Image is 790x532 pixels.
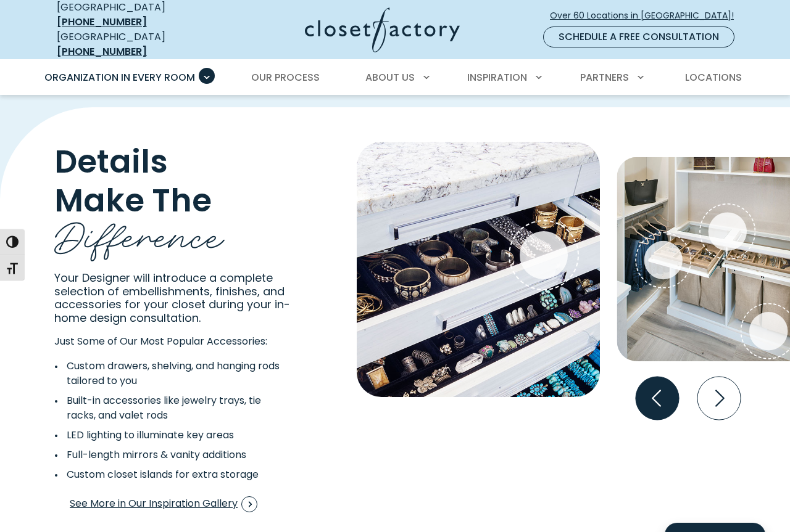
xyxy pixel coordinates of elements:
li: Built-in accessories like jewelry trays, tie racks, and valet rods [54,393,290,423]
span: Make The [54,178,212,223]
a: [PHONE_NUMBER] [57,15,147,29]
img: Closet Factory Logo [305,7,460,52]
a: Schedule a Free Consultation [543,27,734,47]
a: Over 60 Locations in [GEOGRAPHIC_DATA]! [549,5,744,27]
li: Full-length mirrors & vanity additions [54,448,290,462]
button: Previous slide [631,372,684,425]
span: Our Process [251,70,320,84]
span: Partners [580,70,629,84]
img: Velvet jewelry drawers [357,142,600,397]
span: About Us [365,70,415,84]
span: Organization in Every Room [44,70,195,84]
nav: Primary Menu [36,60,754,95]
span: Details [54,139,168,184]
span: Locations [685,70,742,84]
div: [GEOGRAPHIC_DATA] [57,30,208,59]
button: Next slide [692,372,746,425]
span: Inspiration [467,70,527,84]
span: Difference [54,203,225,263]
p: Just Some of Our Most Popular Accessories: [54,334,330,349]
a: See More in Our Inspiration Gallery [69,492,258,517]
span: Over 60 Locations in [GEOGRAPHIC_DATA]! [550,9,744,22]
span: See More in Our Inspiration Gallery [70,496,257,512]
li: Custom closet islands for extra storage [54,467,290,482]
li: Custom drawers, shelving, and hanging rods tailored to you [54,359,290,388]
a: [PHONE_NUMBER] [57,44,147,59]
span: Your Designer will introduce a complete selection of embellishments, finishes, and accessories fo... [54,270,290,325]
li: LED lighting to illuminate key areas [54,428,290,443]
